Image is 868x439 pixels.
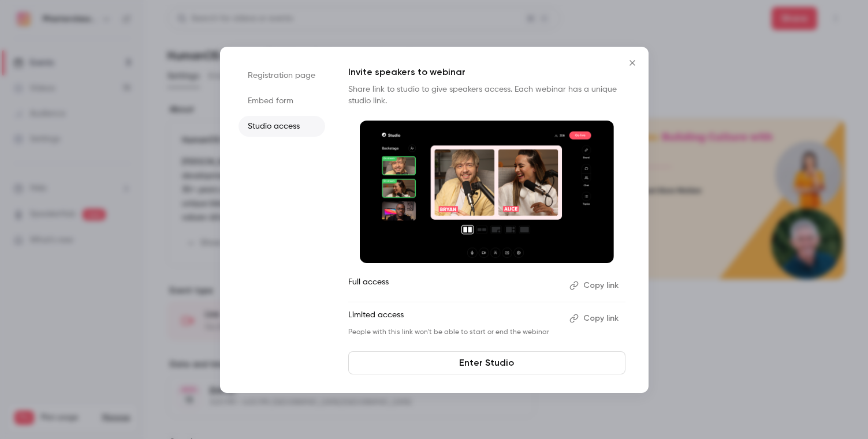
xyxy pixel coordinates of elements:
[348,351,625,374] a: Enter Studio
[348,65,625,79] p: Invite speakers to webinar
[348,328,560,337] p: People with this link won't be able to start or end the webinar
[239,116,325,137] li: Studio access
[621,51,644,74] button: Close
[239,91,325,111] li: Embed form
[348,84,625,107] p: Share link to studio to give speakers access. Each webinar has a unique studio link.
[348,276,560,295] p: Full access
[239,65,325,86] li: Registration page
[565,276,625,295] button: Copy link
[360,121,614,264] img: Invite speakers to webinar
[565,309,625,328] button: Copy link
[348,309,560,328] p: Limited access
